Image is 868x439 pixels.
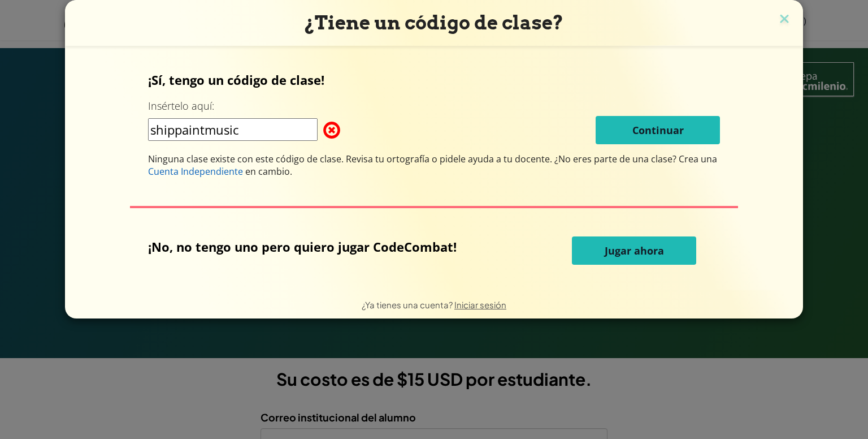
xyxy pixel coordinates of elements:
font: Jugar ahora [605,244,664,257]
font: Ninguna clase existe con este código de clase. Revisa tu ortografía o pidele ayuda a tu docente. [148,153,552,165]
font: Insértelo aquí: [148,99,214,113]
font: Cuenta Independiente [148,165,243,178]
font: ¿Ya tienes una cuenta? [362,299,453,310]
font: ¡Sí, tengo un código de clase! [148,71,324,88]
font: Continuar [632,123,684,137]
button: Continuar [596,116,720,144]
font: ¿No eres parte de una clase? Crea una [554,153,717,165]
img: icono de cerrar [777,11,792,28]
button: Jugar ahora [572,236,696,265]
font: ¿Tiene un código de clase? [305,11,563,34]
a: Iniciar sesión [454,299,506,310]
font: ¡No, no tengo uno pero quiero jugar CodeCombat! [148,238,457,255]
font: en cambio. [245,165,292,178]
